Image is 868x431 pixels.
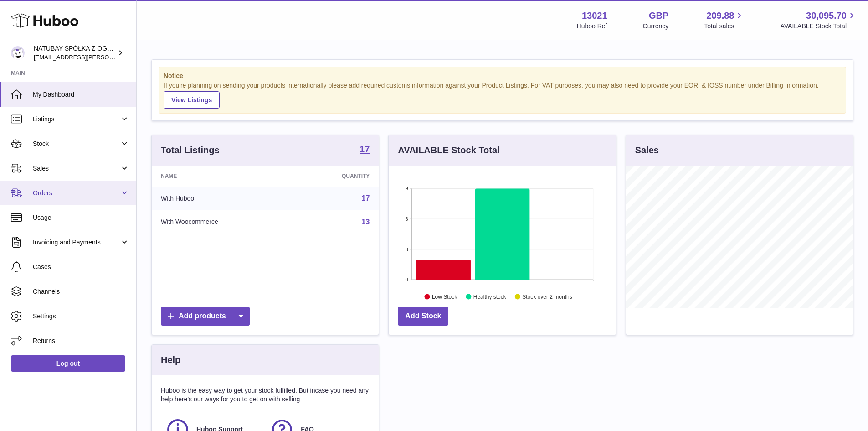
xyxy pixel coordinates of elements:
span: Settings [33,312,129,321]
text: Low Stock [432,293,457,300]
p: Huboo is the easy way to get your stock fulfilled. But incase you need any help here's our ways f... [161,386,370,404]
text: Healthy stock [473,293,507,300]
text: 3 [406,246,408,252]
span: Cases [33,263,129,271]
div: Huboo Ref [577,22,607,31]
div: Currency [643,22,669,31]
text: 9 [406,186,408,191]
strong: 13021 [582,10,607,22]
div: If you're planning on sending your products internationally please add required customs informati... [164,81,841,109]
a: View Listings [164,91,220,109]
a: Add products [161,307,250,326]
a: 13 [362,218,370,226]
a: Log out [11,355,125,372]
th: Quantity [293,166,379,187]
span: Listings [33,115,120,124]
h3: Sales [635,144,659,156]
span: Sales [33,164,120,173]
span: My Dashboard [33,90,129,99]
a: 30,095.70 AVAILABLE Stock Total [780,10,857,31]
a: 17 [360,145,370,156]
span: Channels [33,287,129,296]
span: Invoicing and Payments [33,238,120,247]
span: [EMAIL_ADDRESS][PERSON_NAME][DOMAIN_NAME] [34,53,183,61]
text: 6 [406,216,408,222]
h3: Total Listings [161,144,220,156]
span: 30,095.70 [806,10,847,22]
strong: 17 [360,145,370,154]
img: kacper.antkowski@natubay.pl [11,46,25,60]
text: Stock over 2 months [523,293,572,300]
h3: Help [161,354,180,366]
span: Stock [33,140,120,148]
span: Total sales [704,22,745,31]
span: Orders [33,189,120,197]
th: Name [152,166,293,187]
span: Returns [33,337,129,345]
td: With Woocommerce [152,210,293,234]
td: With Huboo [152,187,293,210]
div: NATUBAY SPÓŁKA Z OGRANICZONĄ ODPOWIEDZIALNOŚCIĄ [34,44,116,62]
span: AVAILABLE Stock Total [780,22,857,31]
text: 0 [406,277,408,282]
a: 17 [362,194,370,202]
h3: AVAILABLE Stock Total [398,144,499,156]
strong: GBP [649,10,668,22]
a: Add Stock [398,307,448,326]
span: Usage [33,213,129,222]
strong: Notice [164,72,841,80]
span: 209.88 [706,10,734,22]
a: 209.88 Total sales [704,10,745,31]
